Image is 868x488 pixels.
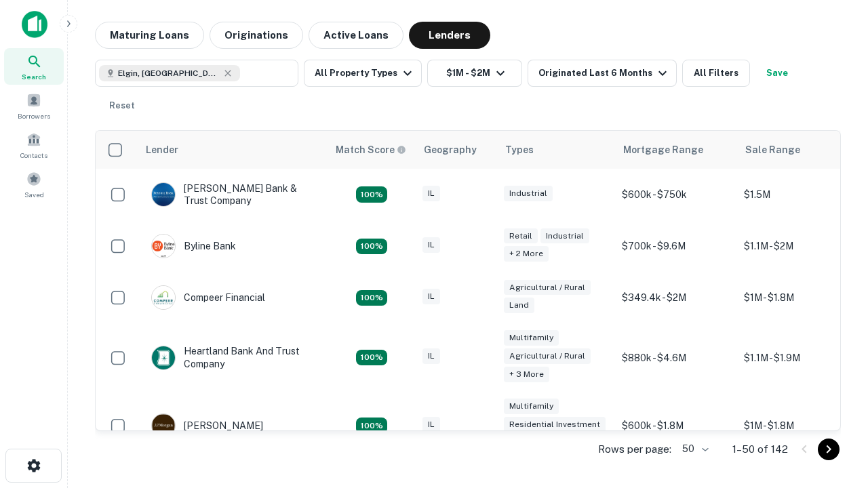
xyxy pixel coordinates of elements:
[505,142,534,158] div: Types
[336,142,403,157] h6: Match Score
[504,186,553,201] div: Industrial
[615,131,737,169] th: Mortgage Range
[210,22,303,49] button: Originations
[152,235,175,258] img: picture
[598,441,671,457] p: Rows per page:
[540,228,589,244] div: Industrial
[422,237,440,253] div: IL
[504,280,591,296] div: Agricultural / Rural
[528,60,677,87] button: Originated Last 6 Months
[151,234,236,258] div: Byline Bank
[615,169,737,220] td: $600k - $750k
[504,348,591,364] div: Agricultural / Rural
[422,186,440,201] div: IL
[100,92,144,119] button: Reset
[504,417,606,432] div: Residential Investment
[4,48,64,85] a: Search
[745,142,800,158] div: Sale Range
[737,220,859,272] td: $1.1M - $2M
[818,439,840,460] button: Go to next page
[152,183,175,206] img: picture
[95,22,204,49] button: Maturing Loans
[152,286,175,309] img: picture
[732,441,788,457] p: 1–50 of 142
[356,418,387,434] div: Matching Properties: 25, hasApolloMatch: undefined
[138,131,328,169] th: Lender
[422,417,440,432] div: IL
[4,87,64,124] a: Borrowers
[409,22,490,49] button: Lenders
[755,60,799,87] button: Save your search to get updates of matches that match your search criteria.
[623,142,703,158] div: Mortgage Range
[504,246,549,262] div: + 2 more
[118,67,220,79] span: Elgin, [GEOGRAPHIC_DATA], [GEOGRAPHIC_DATA]
[538,65,671,81] div: Originated Last 6 Months
[737,169,859,220] td: $1.5M
[151,345,314,369] div: Heartland Bank And Trust Company
[504,330,559,346] div: Multifamily
[24,189,44,200] span: Saved
[504,399,559,414] div: Multifamily
[304,60,422,87] button: All Property Types
[615,272,737,323] td: $349.4k - $2M
[152,414,175,437] img: picture
[22,71,46,82] span: Search
[22,11,47,38] img: capitalize-icon.png
[151,182,314,207] div: [PERSON_NAME] Bank & Trust Company
[677,439,711,459] div: 50
[20,150,47,161] span: Contacts
[504,367,549,382] div: + 3 more
[615,323,737,392] td: $880k - $4.6M
[146,142,178,158] div: Lender
[504,298,534,313] div: Land
[151,413,263,438] div: [PERSON_NAME]
[356,350,387,366] div: Matching Properties: 18, hasApolloMatch: undefined
[328,131,416,169] th: Capitalize uses an advanced AI algorithm to match your search with the best lender. The match sco...
[422,289,440,304] div: IL
[737,392,859,460] td: $1M - $1.8M
[737,131,859,169] th: Sale Range
[615,392,737,460] td: $600k - $1.8M
[682,60,750,87] button: All Filters
[18,110,50,121] span: Borrowers
[356,290,387,306] div: Matching Properties: 19, hasApolloMatch: undefined
[152,346,175,369] img: picture
[309,22,403,49] button: Active Loans
[497,131,615,169] th: Types
[615,220,737,272] td: $700k - $9.6M
[427,60,522,87] button: $1M - $2M
[356,186,387,203] div: Matching Properties: 28, hasApolloMatch: undefined
[4,127,64,163] a: Contacts
[504,228,538,244] div: Retail
[422,348,440,364] div: IL
[416,131,497,169] th: Geography
[737,272,859,323] td: $1M - $1.8M
[800,380,868,445] iframe: Chat Widget
[336,142,406,157] div: Capitalize uses an advanced AI algorithm to match your search with the best lender. The match sco...
[424,142,477,158] div: Geography
[356,239,387,255] div: Matching Properties: 16, hasApolloMatch: undefined
[151,285,265,310] div: Compeer Financial
[737,323,859,392] td: $1.1M - $1.9M
[4,166,64,203] a: Saved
